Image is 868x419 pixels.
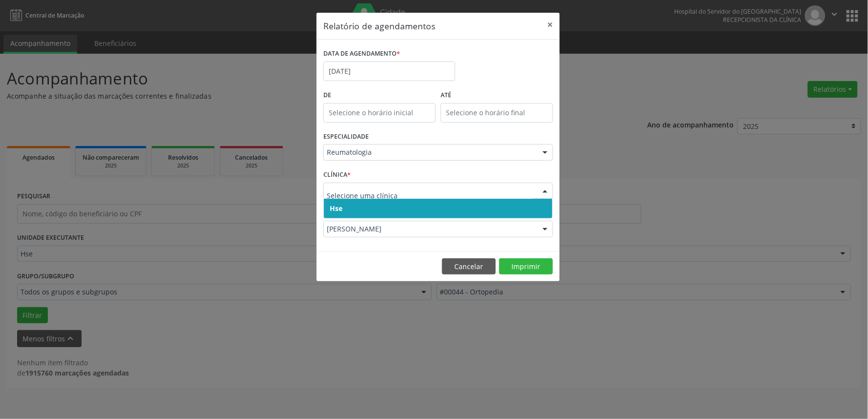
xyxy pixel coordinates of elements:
[442,258,496,275] button: Cancelar
[323,88,436,103] label: De
[499,258,553,275] button: Imprimir
[323,62,455,81] input: Selecione uma data ou intervalo
[323,103,436,123] input: Selecione o horário inicial
[330,204,342,213] span: Hse
[441,88,553,103] label: ATÉ
[441,103,553,123] input: Selecione o horário final
[323,129,369,145] label: ESPECIALIDADE
[323,168,351,183] label: CLÍNICA
[323,20,435,32] h5: Relatório de agendamentos
[323,46,400,62] label: DATA DE AGENDAMENTO
[327,224,533,234] span: [PERSON_NAME]
[540,13,560,37] button: Close
[327,147,533,157] span: Reumatologia
[327,186,533,206] input: Selecione uma clínica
